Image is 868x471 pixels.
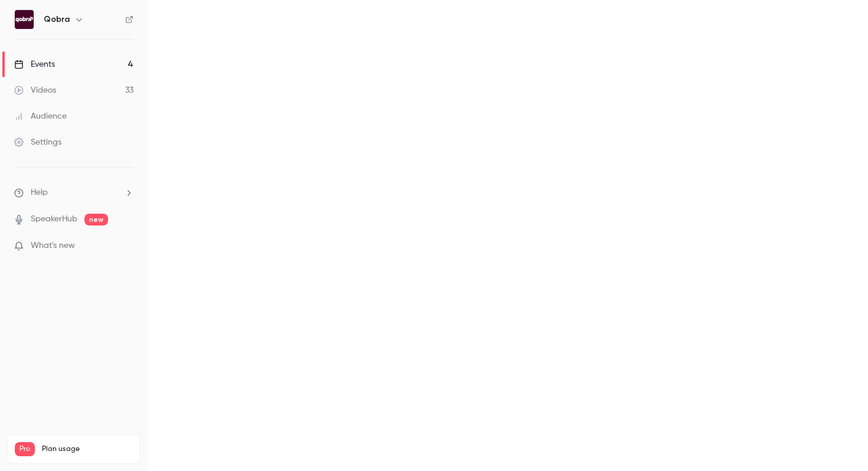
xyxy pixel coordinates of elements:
[31,213,77,225] a: SpeakerHub
[15,442,35,456] span: Pro
[14,84,56,96] div: Videos
[31,187,48,199] span: Help
[119,241,133,251] iframe: Noticeable Trigger
[14,136,61,148] div: Settings
[44,14,70,25] h6: Qobra
[14,110,67,122] div: Audience
[42,444,133,454] span: Plan usage
[15,10,34,29] img: Qobra
[31,240,75,252] span: What's new
[14,187,133,199] li: help-dropdown-opener
[84,214,108,225] span: new
[14,58,55,70] div: Events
